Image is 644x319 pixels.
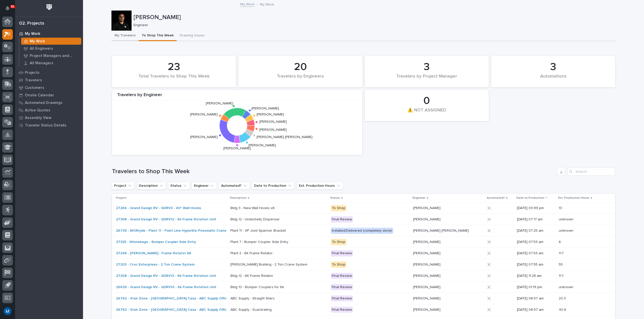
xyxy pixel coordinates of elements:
[331,273,353,279] div: Final Review
[112,182,135,190] button: Project
[116,217,216,222] a: 27308 - Grand Design RV - GDRV12 - 6k Frame Rotation Unit
[2,3,13,14] button: Notifications
[230,216,281,222] p: Bldg 12 - Underbelly Dispenser
[259,120,287,124] text: [PERSON_NAME]
[15,84,83,91] a: Customers
[249,144,276,147] text: [PERSON_NAME]
[413,228,470,233] p: [PERSON_NAME] [PERSON_NAME]
[134,23,612,27] p: Engineer
[116,229,226,233] a: 26739 - MORryde - Plant 11 - Paint Line Hyperlite Pneumatic Crane
[190,135,218,139] text: [PERSON_NAME]
[206,102,233,105] text: [PERSON_NAME]
[230,250,274,256] p: Plant 2 - 6K Frame Rotator
[177,31,208,41] button: Drawing Issues
[247,61,354,73] div: 20
[116,308,229,312] a: 26762 - Stair Zone - [GEOGRAPHIC_DATA] Casa - ABC Supply Office
[331,228,393,234] div: Installed/Delivered (completely done)
[15,99,83,106] a: Automated Drawings
[6,6,13,14] div: Notifications81
[559,295,567,301] p: 20.3
[230,295,276,301] p: ABC Supply - Straight Stairs
[230,284,285,289] p: Bldg 10 - Bumper Couplers for 6k
[559,250,565,256] p: 11.7
[15,91,83,99] a: Onsite Calendar
[25,93,54,98] p: Onsite Calendar
[230,239,289,244] p: Plant 7 - Bumper Coupler Side Entry
[30,39,45,44] p: My Work
[116,206,201,210] a: 27266 - Grand Design RV - GDRV3 - 40" Wall Hooks
[116,263,194,267] a: 27203 - Croc Enterprises - 2 Ton Crane System
[252,107,279,110] text: [PERSON_NAME]
[559,239,562,244] p: 6
[112,168,555,175] h1: Travelers to Shop This Week
[559,273,565,278] p: 11.7
[15,69,83,76] a: Projects
[19,45,83,52] a: All Engineers
[230,273,274,278] p: Bldg 12 - 6K Frame Rotator
[112,225,615,236] tr: 26739 - MORryde - Plant 11 - Paint Line Hyperlite Pneumatic Crane Plant 11 - VP Joist Spanner Bra...
[11,5,14,8] p: 81
[413,307,441,312] p: [PERSON_NAME]
[120,74,227,84] div: Total Travelers to Shop This Week
[30,54,79,58] p: Project Managers and Engineers
[413,239,441,244] p: [PERSON_NAME]
[517,240,555,244] p: [DATE] 07:53 am
[25,86,44,90] p: Customers
[116,285,216,289] a: 26639 - Grand Design RV - GDRV10 - 6k Frame Rotation Unit
[223,147,251,150] text: [PERSON_NAME]
[517,296,555,301] p: [DATE] 06:57 am
[112,259,615,270] tr: 27203 - Croc Enterprises - 2 Ton Crane System [PERSON_NAME] Building - 2 Ton Crane System[PERSON_...
[112,270,615,282] tr: 27308 - Grand Design RV - GDRV12 - 6k Frame Rotation Unit Bldg 12 - 6K Frame RotatorBldg 12 - 6K ...
[373,61,480,73] div: 3
[330,195,340,201] p: Status
[260,1,274,7] p: My Work
[230,205,276,210] p: Bldg 3 - New Wall Hooks x6
[116,251,191,256] a: 27248 - [PERSON_NAME] - Frame Rotator 6K
[15,30,83,37] a: My Work
[25,108,50,113] p: Active Quotes
[373,108,480,118] div: ⚠️ NOT ASSIGNED
[413,250,441,256] p: [PERSON_NAME]
[331,205,346,211] div: To Shop
[112,293,615,304] tr: 26762 - Stair Zone - [GEOGRAPHIC_DATA] Casa - ABC Supply Office ABC Supply - Straight StairsABC S...
[559,216,574,222] p: unknown
[25,101,62,105] p: Automated Drawings
[19,21,44,26] div: 02. Projects
[500,74,607,84] div: Automations
[25,71,39,75] p: Projects
[19,52,83,59] a: Project Managers and Engineers
[257,135,312,139] text: [PERSON_NAME] [PERSON_NAME]
[116,296,229,301] a: 26762 - Stair Zone - [GEOGRAPHIC_DATA] Casa - ABC Supply Office
[517,217,555,222] p: [DATE] 07:17 am
[192,182,217,190] button: Engineer
[116,240,196,244] a: 27325 - Winnebago - Bumper Coupler Side Entry
[112,282,615,293] tr: 26639 - Grand Design RV - GDRV10 - 6k Frame Rotation Unit Bldg 10 - Bumper Couplers for 6kBldg 10...
[15,121,83,129] a: Traveler Status Details
[559,262,564,267] p: 55
[30,46,53,51] p: All Engineers
[230,195,247,201] p: Description
[240,1,254,7] a: My Work
[331,262,346,268] div: To Shop
[517,206,555,210] p: [DATE] 03:49 pm
[112,92,362,101] div: Travelers by Engineer
[112,203,615,214] tr: 27266 - Grand Design RV - GDRV3 - 40" Wall Hooks Bldg 3 - New Wall Hooks x6Bldg 3 - New Wall Hook...
[331,239,346,245] div: To Shop
[230,228,287,233] p: Plant 11 - VP Joist Spanner Bracket
[25,78,42,83] p: Travelers
[567,168,615,176] input: Search
[120,61,227,73] div: 23
[139,31,177,41] button: To Shop This Week
[257,113,284,116] text: [PERSON_NAME]
[331,284,353,290] div: Final Review
[373,74,480,84] div: Travelers by Project Manager
[413,216,441,222] p: [PERSON_NAME]
[15,106,83,114] a: Active Quotes
[500,61,607,73] div: 3
[45,3,54,12] img: Workspace Logo
[331,250,353,257] div: Final Review
[2,306,13,316] button: users-avatar
[134,14,614,21] p: [PERSON_NAME]
[168,182,190,190] button: Status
